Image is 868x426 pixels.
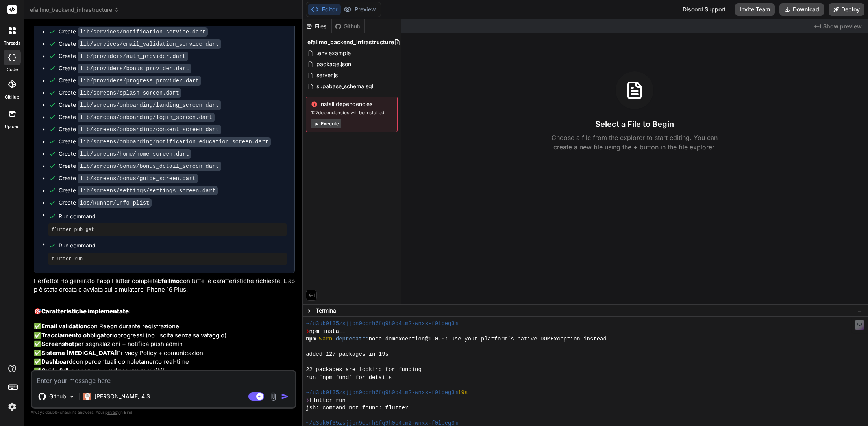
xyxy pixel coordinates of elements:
[829,3,864,16] button: Deploy
[41,349,117,357] strong: Sistema [MEDICAL_DATA]
[316,82,374,91] span: supabase_schema.sql
[34,307,295,316] h2: 🎯
[59,40,221,48] div: Create
[309,328,346,335] span: npm install
[78,113,215,122] code: lib/screens/onboarding/login_screen.dart
[31,409,296,416] p: Always double-check its answers. Your in Bind
[856,304,863,317] button: −
[78,39,221,49] code: lib/services/email_validation_service.dart
[59,150,191,158] div: Create
[34,322,295,402] p: ✅ con Reeon durante registrazione ✅ progressi (no uscita senza salvataggio) ✅ per segnalazioni + ...
[52,227,283,233] pre: flutter pub get
[458,389,468,396] span: 19s
[311,110,392,116] span: 127 dependencies will be installed
[59,242,287,249] span: Run command
[83,393,91,400] img: Claude 4 Sonnet
[311,100,392,108] span: Install dependencies
[308,4,341,15] button: Editor
[5,94,19,100] label: GitHub
[306,335,316,343] span: npm
[779,3,824,16] button: Download
[78,149,191,159] code: lib/screens/home/home_screen.dart
[78,186,218,195] code: lib/screens/settings/settings_screen.dart
[78,100,221,110] code: lib/screens/onboarding/landing_screen.dart
[7,66,18,73] label: code
[6,400,19,413] img: settings
[78,137,271,147] code: lib/screens/onboarding/notification_education_screen.dart
[341,4,379,15] button: Preview
[52,256,283,262] pre: flutter run
[41,331,117,339] strong: Tracciamento obbligatorio
[857,307,862,314] span: −
[41,358,72,365] strong: Dashboard
[823,22,862,30] span: Show preview
[4,40,20,47] label: threads
[59,28,208,36] div: Create
[78,76,201,86] code: lib/providers/progress_provider.dart
[78,27,208,37] code: lib/services/notification_service.dart
[59,113,215,121] div: Create
[281,393,289,400] img: icon
[303,22,331,30] div: Files
[94,393,153,400] p: [PERSON_NAME] 4 S..
[595,119,674,130] h3: Select a File to Begin
[59,199,152,207] div: Create
[34,277,295,294] p: Perfetto! Ho generato l'app Flutter completa con tutte le caratteristiche richieste. L'app è stat...
[307,38,394,46] span: efallmo_backend_infrastructure
[306,397,309,404] span: ❯
[59,174,198,182] div: Create
[41,340,74,348] strong: Screenshot
[59,125,221,134] div: Create
[336,335,369,343] span: deprecated
[41,367,91,374] strong: Guida full-screen
[59,64,191,73] div: Create
[546,133,723,152] p: Choose a file from the explorer to start editing. You can create a new file using the + button in...
[59,212,287,220] span: Run command
[59,138,271,146] div: Create
[306,351,389,358] span: added 127 packages in 19s
[369,335,607,343] span: node-domexception@1.0.0: Use your platform's native DOMException instead
[5,123,20,130] label: Upload
[78,198,152,208] code: ios/Runner/Info.plist
[307,307,313,314] span: >_
[316,307,337,314] span: Terminal
[158,277,180,285] strong: Efallmo
[306,320,458,327] span: ~/u3uk0f35zsjjbn9cprh6fq9h0p4tm2-wnxx-f0lbeg3m
[105,410,120,415] span: privacy
[316,48,352,58] span: .env.example
[306,328,309,335] span: ❯
[316,71,339,80] span: server.js
[269,392,278,401] img: attachment
[311,119,341,128] button: Execute
[78,125,221,134] code: lib/screens/onboarding/consent_screen.dart
[306,374,392,381] span: run `npm fund` for details
[68,393,75,400] img: Pick Models
[41,322,87,330] strong: Email validation
[306,404,408,412] span: jsh: command not found: flutter
[59,89,181,97] div: Create
[735,3,775,16] button: Invite Team
[59,52,188,60] div: Create
[41,307,131,315] strong: Caratteristiche implementate:
[316,60,352,69] span: package.json
[78,88,181,98] code: lib/screens/splash_screen.dart
[59,162,221,170] div: Create
[78,162,221,171] code: lib/screens/bonus/bonus_detail_screen.dart
[678,3,730,16] div: Discord Support
[78,174,198,183] code: lib/screens/bonus/guide_screen.dart
[78,52,188,61] code: lib/providers/auth_provider.dart
[309,397,346,404] span: flutter run
[78,64,191,73] code: lib/providers/bonus_provider.dart
[49,393,66,400] p: Github
[59,186,218,195] div: Create
[332,22,364,30] div: Github
[306,366,422,374] span: 22 packages are looking for funding
[59,76,201,85] div: Create
[59,101,221,109] div: Create
[30,6,119,14] span: efallmo_backend_infrastructure
[306,389,458,396] span: ~/u3uk0f35zsjjbn9cprh6fq9h0p4tm2-wnxx-f0lbeg3m
[319,335,333,343] span: warn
